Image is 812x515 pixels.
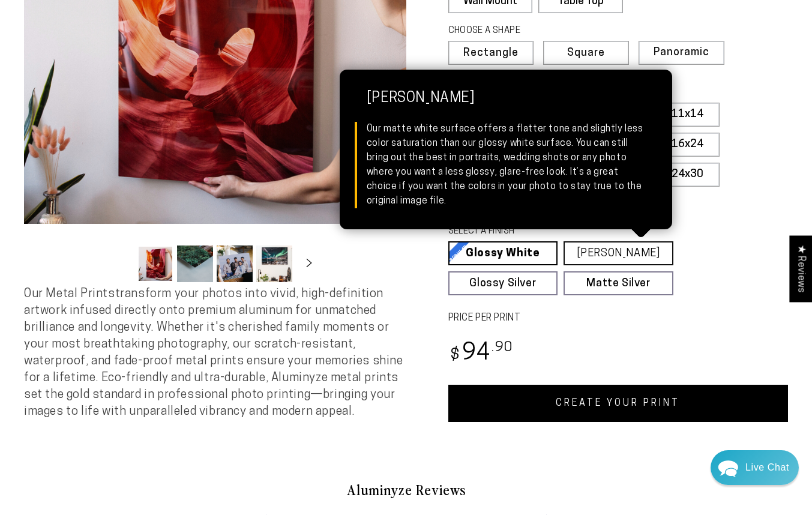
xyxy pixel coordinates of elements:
h2: Aluminyze Reviews [56,480,757,500]
span: Appreciate [168,154,204,162]
button: Slide right [296,251,322,277]
img: d43a2b16f90f7195f4c1ce3167853375 [7,227,29,250]
button: Load image 1 in gallery view [137,245,173,282]
span: Square [567,48,605,59]
div: [DATE] 11:32 AM · Viewed [6,292,248,303]
label: PRICE PER PRINT [448,312,789,325]
a: Glossy Silver [448,271,558,295]
legend: SELECT A FINISH [448,225,648,238]
button: Reply [223,365,246,383]
a: Appreciate [166,154,204,162]
a: CREATE YOUR PRINT [448,385,789,422]
button: Slide left [107,251,134,277]
span: Our Metal Prints transform your photos into vivid, high-definition artwork infused directly onto ... [24,288,403,418]
sup: .90 [492,341,513,355]
bdi: 94 [448,342,514,366]
span: Rectangle [463,48,519,59]
div: Click to open Judge.me floating reviews tab [789,235,812,302]
label: 24x30 [655,163,720,187]
legend: CHOOSE A SHAPE [448,25,614,38]
a: Appreciate [166,241,204,249]
p: I'm not sure exactly the contents of your order, but during checkout it will tell you when you sh... [48,85,230,141]
div: [PERSON_NAME] · [DATE] 11:32 AM · [36,240,248,250]
div: Contact Us Directly [745,450,789,485]
label: 16x24 [655,133,720,157]
p: great [217,270,236,281]
span: Re:amaze [128,319,162,328]
a: We run onRe:amaze [92,322,163,328]
a: Glossy White [448,241,558,265]
strong: [PERSON_NAME] [367,91,645,122]
span: $ [450,348,460,364]
button: Load image 3 in gallery view [217,245,253,282]
span: Panoramic [654,47,709,58]
div: [PERSON_NAME] · [DATE] 11:31 AM · [36,153,248,163]
span: Appreciate [168,241,204,249]
a: Matte Silver [564,271,673,295]
a: Back [9,9,30,40]
button: Load image 2 in gallery view [177,245,213,282]
span: Away until [DATE] [90,53,164,61]
div: Chat widget toggle [711,450,799,485]
p: So just to be clear, you need to choose the rush processing and then you can choose the shipping ... [48,182,230,228]
button: Load image 4 in gallery view [256,245,292,282]
a: [PERSON_NAME] [564,241,673,265]
label: 11x14 [655,103,720,127]
div: Our matte white surface offers a flatter tone and slightly less color saturation than our glossy ... [367,122,645,208]
div: Click to enter your contact details to receive replies via email [6,339,249,359]
img: d43a2b16f90f7195f4c1ce3167853375 [7,140,29,163]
